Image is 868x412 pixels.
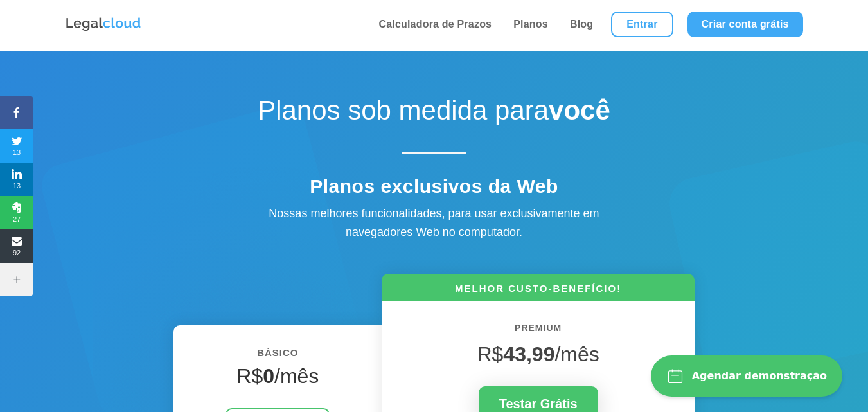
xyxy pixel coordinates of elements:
[242,204,627,242] div: Nossas melhores funcionalidades, para usar exclusivamente em navegadores Web no computador.
[503,343,554,366] strong: 43,99
[65,16,142,33] img: Logo da Legalcloud
[209,94,659,133] h1: Planos sob medida para
[687,12,803,37] a: Criar conta grátis
[401,321,675,343] h6: PREMIUM
[382,282,694,301] h6: MELHOR CUSTO-BENEFÍCIO!
[209,175,659,204] h4: Planos exclusivos da Web
[193,364,362,395] h4: R$ /mês
[477,343,599,366] span: R$ /mês
[193,345,362,368] h6: BÁSICO
[263,364,274,388] strong: 0
[611,12,673,37] a: Entrar
[549,95,610,125] strong: você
